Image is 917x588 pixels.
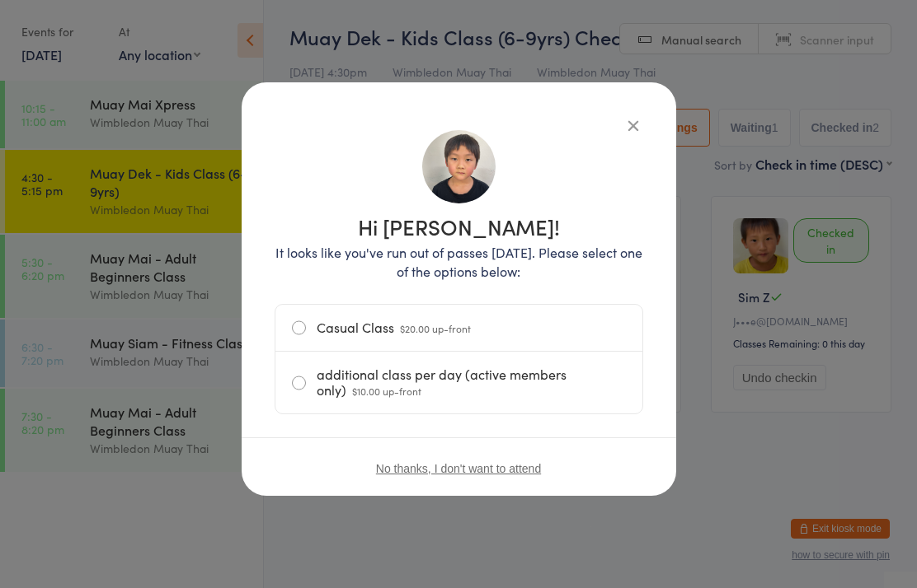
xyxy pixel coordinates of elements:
h1: Hi [PERSON_NAME]! [275,216,643,237]
span: $10.00 up-front [352,384,421,398]
p: It looks like you've run out of passes [DATE]. Please select one of the options below: [275,243,643,281]
label: additional class per day (active members only) [292,352,626,413]
span: $20.00 up-front [400,321,471,335]
img: image1751862927.png [421,128,497,205]
button: No thanks, I don't want to attend [376,462,541,475]
label: Casual Class [292,305,626,351]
